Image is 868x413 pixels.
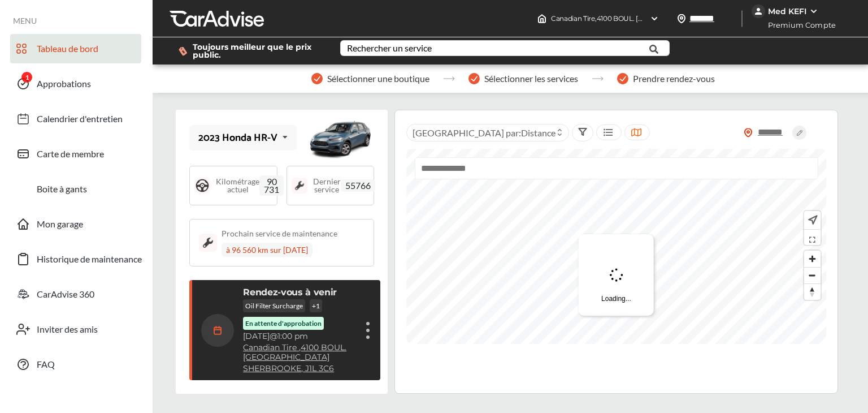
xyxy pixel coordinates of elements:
[741,10,743,27] img: header-divider.bc55588e.svg
[752,5,765,18] img: jVpblrzwTbfkPYzPPzSLxeg0AAAAASUVORK5CYII=
[37,43,98,58] span: Tableau de bord
[10,174,141,204] a: Boite à gants
[10,315,141,344] a: Inviter des amis
[311,73,323,84] img: stepper-checkmark.b5569197.svg
[243,343,355,362] a: Canadian Tire ,4100 BOUL. [GEOGRAPHIC_DATA]
[809,7,818,16] img: WGsFRI8htEPBVLJbROoPRyZpYNWhNONpIPPETTm6eUC0GeLEiAAAAAElFTkSuQmCC
[804,284,821,300] span: Reset bearing to north
[13,16,37,25] span: MENU
[306,113,374,164] img: mobile_50568_st0640_046.png
[521,127,555,138] span: Distance
[201,314,234,347] img: calendar-icon.35d1de04.svg
[10,69,141,98] a: Approbations
[198,132,277,144] div: 2023 Honda HR-V
[243,364,334,373] a: SHERBROOKE, J1L 3C6
[413,127,555,138] span: [GEOGRAPHIC_DATA] par :
[443,76,455,81] img: stepper-arrow.e24c07c6.svg
[222,229,337,238] div: Prochain service de maintenance
[37,183,87,198] span: Boite à gants
[37,113,123,128] span: Calendrier d'entretien
[10,244,141,274] a: Historique de maintenance
[37,359,55,373] span: FAQ
[243,299,305,312] p: Oil Filter Surcharge
[804,251,821,267] button: Zoom in
[10,350,141,379] a: FAQ
[633,74,715,84] span: Prendre rendez-vous
[10,279,141,309] a: CarAdvise 360
[37,78,91,93] span: Approbations
[677,14,686,23] img: location_vector.a44bc228.svg
[347,44,432,53] div: Rechercher un service
[259,175,284,196] span: 90 731
[806,214,818,226] img: recenter.ce011a49.svg
[292,178,307,193] img: maintenance_logo
[222,243,313,257] div: à 96 560 km sur [DATE]
[10,209,141,239] a: Mon garage
[804,267,821,283] button: Zoom out
[270,331,277,341] span: @
[37,148,104,163] span: Carte de membre
[243,331,270,341] span: [DATE]
[10,139,141,169] a: Carte de membre
[804,283,821,300] button: Reset bearing to north
[37,289,94,303] span: CarAdvise 360
[468,73,480,84] img: stepper-checkmark.b5569197.svg
[194,178,210,193] img: steering_logo
[216,178,259,193] span: Kilométrage actuel
[37,218,83,233] span: Mon garage
[768,6,806,16] div: Med KEFI
[753,19,844,31] span: Premium Compte
[37,324,98,338] span: Inviter des amis
[551,14,785,23] span: Canadian Tire , 4100 BOUL. [GEOGRAPHIC_DATA] SHERBROOKE , J1L 3C6
[243,287,337,298] p: Rendez-vous à venir
[10,104,141,134] a: Calendrier d'entretien
[341,179,375,192] span: 55766
[193,43,322,59] span: Toujours meilleur que le prix public.
[579,234,654,316] div: Loading...
[617,73,628,84] img: stepper-checkmark.b5569197.svg
[327,74,429,84] span: Sélectionner une boutique
[310,299,322,312] p: + 1
[313,178,341,193] span: Dernier service
[744,128,753,137] img: location_vector_orange.38f05af8.svg
[37,253,142,268] span: Historique de maintenance
[650,14,659,23] img: header-down-arrow.9dd2ce7d.svg
[592,76,604,81] img: stepper-arrow.e24c07c6.svg
[245,319,322,328] p: En attente d'approbation
[179,46,187,56] img: dollor_label_vector.a70140d1.svg
[10,34,141,63] a: Tableau de bord
[277,331,308,341] span: 1:00 pm
[199,234,217,252] img: maintenance_logo
[484,74,578,84] span: Sélectionner les services
[537,14,546,23] img: header-home-logo.8d720a4f.svg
